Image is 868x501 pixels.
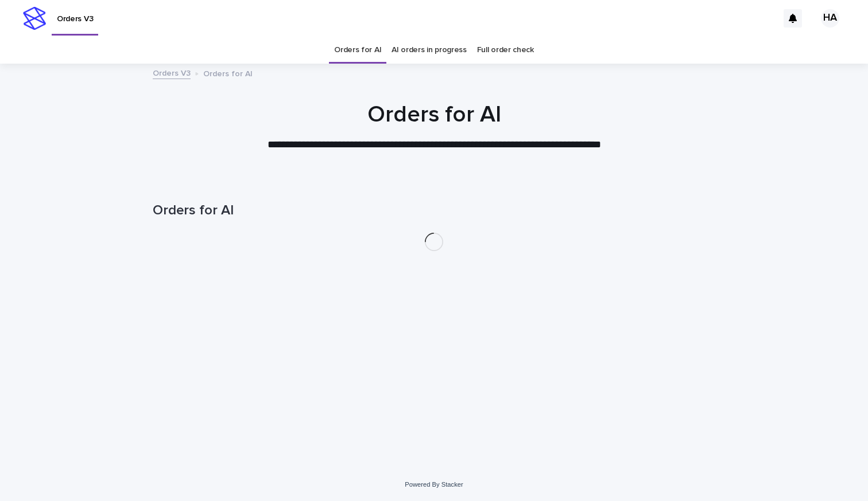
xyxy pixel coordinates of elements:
h1: Orders for AI [153,101,715,128]
a: AI orders in progress [392,37,467,64]
a: Orders V3 [153,66,191,79]
div: HA [821,9,839,28]
a: Powered By Stacker [405,481,463,488]
p: Orders for AI [203,66,253,79]
h1: Orders for AI [153,202,715,219]
a: Orders for AI [334,37,381,64]
img: stacker-logo-s-only.png [23,7,46,30]
a: Full order check [477,37,534,64]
